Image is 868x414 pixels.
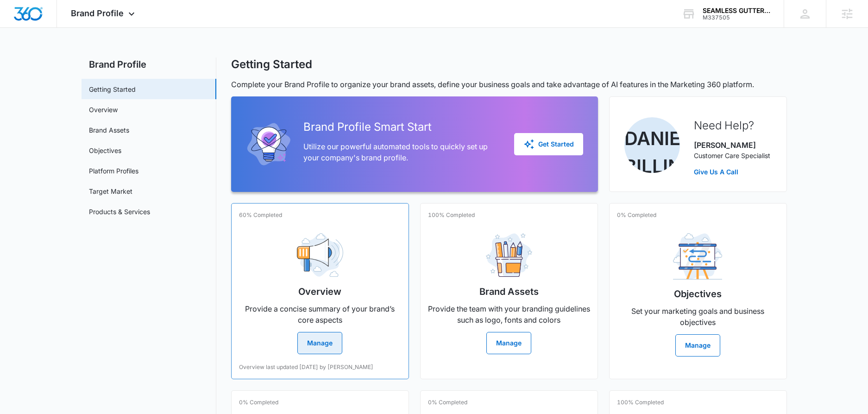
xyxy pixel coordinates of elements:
div: account id [703,14,770,21]
a: Overview [89,105,118,115]
p: Utilize our powerful automated tools to quickly set up your company's brand profile. [303,141,499,163]
a: Brand Assets [89,125,129,135]
p: 0% Completed [617,211,656,219]
a: Platform Profiles [89,166,138,176]
p: Customer Care Specialist [694,151,770,160]
button: Manage [297,332,342,354]
a: 0% CompletedObjectivesSet your marketing goals and business objectivesManage [609,203,787,379]
h2: Objectives [674,287,722,301]
p: 100% Completed [617,398,664,407]
a: Getting Started [89,84,136,94]
a: 60% CompletedOverviewProvide a concise summary of your brand’s core aspectsManageOverview last up... [231,203,409,379]
h1: Getting Started [231,57,312,71]
p: 60% Completed [239,211,282,219]
a: Target Market [89,186,132,196]
h2: Brand Profile [82,57,216,71]
p: Provide the team with your branding guidelines such as logo, fonts and colors [428,303,590,325]
button: Get Started [514,133,583,155]
img: Danielle Billington [624,117,680,173]
a: Products & Services [89,207,150,217]
h2: Brand Assets [479,285,539,299]
h2: Need Help? [694,117,770,134]
a: Give Us A Call [694,167,770,177]
p: 100% Completed [428,211,475,219]
button: Manage [486,332,531,354]
a: Objectives [89,146,121,155]
p: Provide a concise summary of your brand’s core aspects [239,303,401,325]
div: account name [703,7,770,14]
p: Complete your Brand Profile to organize your brand assets, define your business goals and take ad... [231,79,787,90]
p: Overview last updated [DATE] by [PERSON_NAME] [239,363,373,371]
p: Set your marketing goals and business objectives [617,306,779,328]
button: Manage [675,334,720,357]
p: 0% Completed [428,398,467,407]
a: 100% CompletedBrand AssetsProvide the team with your branding guidelines such as logo, fonts and ... [420,203,598,379]
h2: Overview [298,285,341,299]
p: 0% Completed [239,398,278,407]
span: Brand Profile [71,8,124,18]
h2: Brand Profile Smart Start [303,119,499,135]
p: [PERSON_NAME] [694,140,770,151]
div: Get Started [523,139,574,150]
